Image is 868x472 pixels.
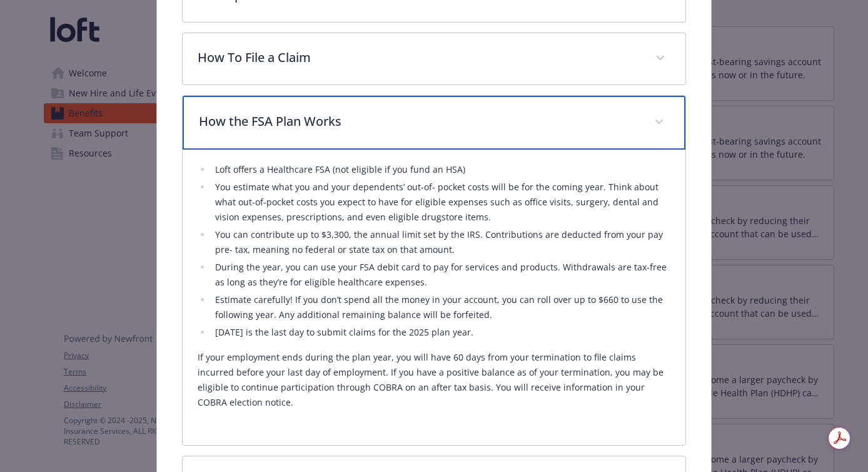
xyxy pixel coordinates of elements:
[183,96,685,150] div: How the FSA Plan Works
[211,260,670,290] li: During the year, you can use your FSA debit card to pay for services and products. Withdrawals ar...
[211,325,670,340] li: [DATE] is the last day to submit claims for the 2025 plan year.
[211,180,670,225] li: You estimate what you and your dependents’ out-of- pocket costs will be for the coming year. Thin...
[183,33,685,85] div: How To File a Claim
[198,350,670,410] p: If your employment ends during the plan year, you will have 60 days from your termination to file...
[198,48,640,67] p: How To File a Claim
[199,112,639,131] p: How the FSA Plan Works
[211,292,670,322] li: Estimate carefully! If you don’t spend all the money in your account, you can roll over up to $66...
[183,150,685,445] div: How the FSA Plan Works
[211,227,670,257] li: You can contribute up to $3,300, the annual limit set by the IRS. Contributions are deducted from...
[211,162,670,177] li: Loft offers a Healthcare FSA (not eligible if you fund an HSA)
